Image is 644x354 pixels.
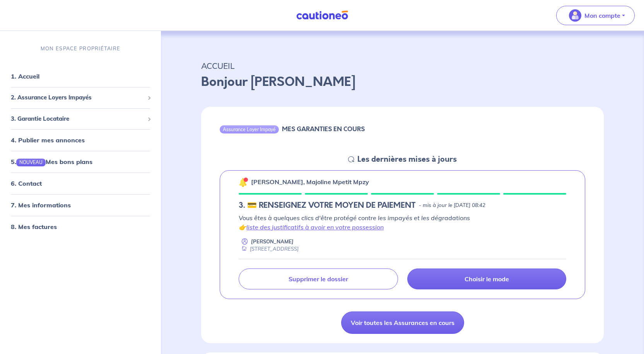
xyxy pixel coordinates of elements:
p: Choisir le mode [465,275,509,283]
a: 1. Accueil [11,72,39,80]
p: [PERSON_NAME], Majoline Mpetit Mpzy [251,177,369,186]
a: 7. Mes informations [11,201,71,209]
img: 🔔 [239,178,248,187]
a: Supprimer le dossier [239,268,398,289]
a: 6. Contact [11,180,42,187]
h5: Les dernières mises à jours [357,155,457,164]
p: Mon compte [584,11,620,20]
div: state: CHOOSE-BILLING, Context: NEW,NO-CERTIFICATE,RELATIONSHIP,LESSOR-DOCUMENTS [239,201,566,210]
div: Assurance Loyer Impayé [220,125,279,133]
img: illu_account_valid_menu.svg [569,9,581,22]
a: Voir toutes les Assurances en cours [341,311,464,334]
h6: MES GARANTIES EN COURS [282,125,365,133]
p: [PERSON_NAME] [251,238,294,245]
div: 8. Mes factures [3,219,158,234]
img: Cautioneo [293,10,351,20]
p: Bonjour [PERSON_NAME] [201,73,604,91]
div: 3. Garantie Locataire [3,111,158,126]
div: 4. Publier mes annonces [3,132,158,148]
p: Vous êtes à quelques clics d'être protégé contre les impayés et les dégradations 👉 [239,213,566,232]
p: Supprimer le dossier [289,275,348,283]
a: Choisir le mode [407,268,566,289]
span: 3. Garantie Locataire [11,114,144,123]
h5: 3. 💳 RENSEIGNEZ VOTRE MOYEN DE PAIEMENT [239,201,416,210]
div: 6. Contact [3,176,158,191]
div: 1. Accueil [3,68,158,84]
a: 8. Mes factures [11,223,57,231]
span: 2. Assurance Loyers Impayés [11,93,144,102]
div: 2. Assurance Loyers Impayés [3,90,158,105]
a: 4. Publier mes annonces [11,136,85,144]
div: 7. Mes informations [3,197,158,213]
a: liste des justificatifs à avoir en votre possession [246,223,384,231]
p: MON ESPACE PROPRIÉTAIRE [41,45,120,52]
a: 5.NOUVEAUMes bons plans [11,158,92,166]
div: [STREET_ADDRESS] [239,245,299,253]
p: - mis à jour le [DATE] 08:42 [419,202,485,209]
div: 5.NOUVEAUMes bons plans [3,154,158,169]
button: illu_account_valid_menu.svgMon compte [556,6,635,25]
p: ACCUEIL [201,59,604,73]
